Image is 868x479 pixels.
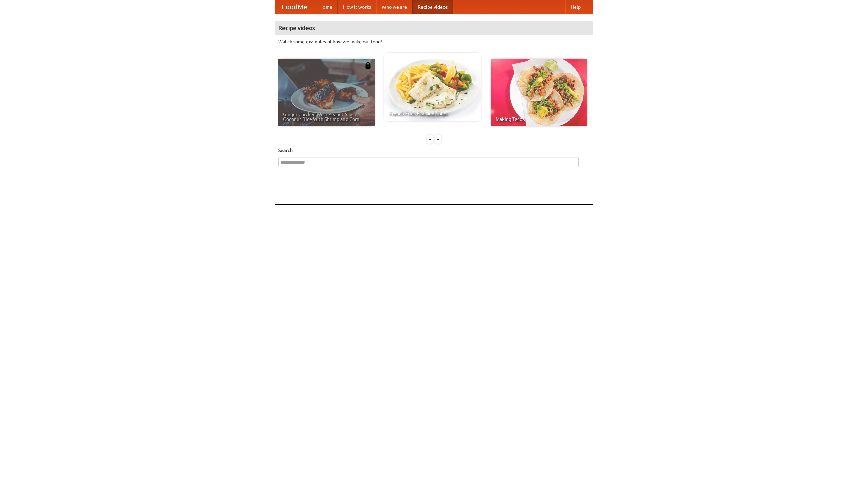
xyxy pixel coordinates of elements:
img: 483408.png [364,62,371,69]
a: Home [314,0,338,14]
a: FoodMe [275,0,314,14]
a: Help [565,0,586,14]
h5: Search [278,147,590,154]
a: French Fries Fish and Chips [384,53,481,121]
a: Making Tacos [491,59,587,126]
div: « [427,135,433,144]
h4: Recipe videos [275,21,593,35]
a: How it works [338,0,376,14]
div: » [435,135,441,144]
span: French Fries Fish and Chips [389,111,476,116]
span: Making Tacos [496,117,583,122]
p: Watch some examples of how we make our food! [278,38,590,45]
a: Recipe videos [412,0,453,14]
a: Who we are [376,0,412,14]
